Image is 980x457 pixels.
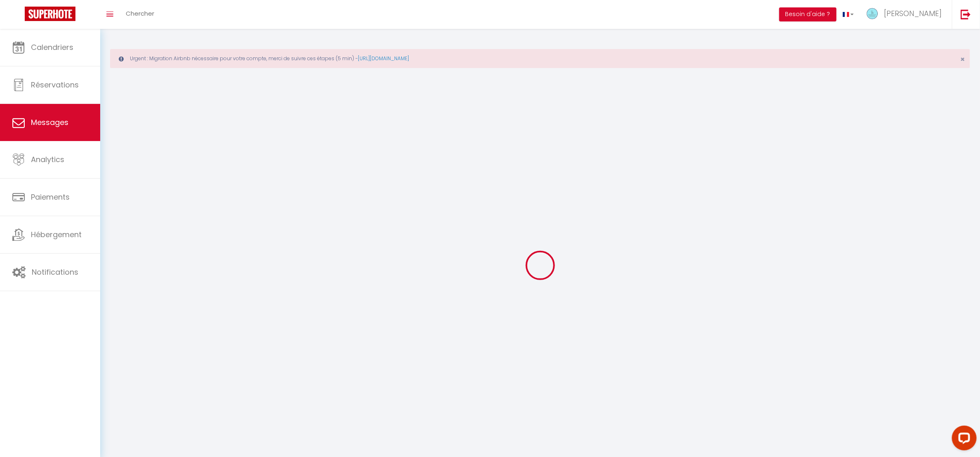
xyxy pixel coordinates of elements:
[126,9,154,18] span: Chercher
[884,8,942,19] span: [PERSON_NAME]
[31,42,73,52] span: Calendriers
[32,267,78,277] span: Notifications
[31,229,82,240] span: Hébergement
[961,9,971,19] img: logout
[960,54,965,64] span: ×
[358,55,409,62] a: [URL][DOMAIN_NAME]
[31,192,70,202] span: Paiements
[945,422,980,457] iframe: LiveChat chat widget
[25,7,75,21] img: Super Booking
[110,49,970,68] div: Urgent : Migration Airbnb nécessaire pour votre compte, merci de suivre ces étapes (5 min) -
[31,154,64,165] span: Analytics
[866,7,879,20] img: ...
[31,117,68,127] span: Messages
[31,80,79,90] span: Réservations
[779,7,837,21] button: Besoin d'aide ?
[960,56,965,63] button: Close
